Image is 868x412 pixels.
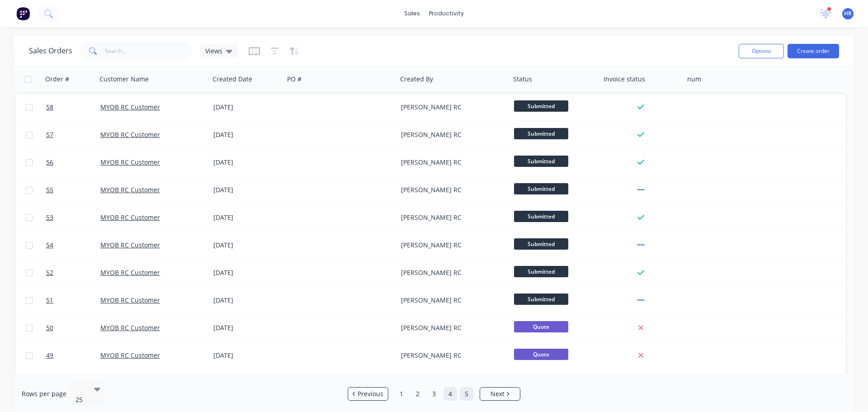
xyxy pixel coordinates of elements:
[514,211,568,222] span: Submitted
[99,75,149,84] div: Customer Name
[100,158,160,166] a: MYOB RC Customer
[213,268,281,277] div: [DATE]
[514,100,568,112] span: Submitted
[287,75,302,84] div: PO #
[46,103,53,112] span: 58
[100,213,160,222] a: MYOB RC Customer
[401,213,501,222] div: [PERSON_NAME] RC
[212,75,252,84] div: Created Date
[514,238,568,250] span: Submitted
[460,387,473,401] a: Page 5
[514,156,568,167] span: Submitted
[46,158,53,167] span: 56
[29,47,72,55] h1: Sales Orders
[844,9,852,18] span: HR
[513,75,532,84] div: Status
[411,387,425,401] a: Page 2
[491,389,505,398] span: Next
[45,75,69,84] div: Order #
[425,7,468,20] div: productivity
[788,44,839,58] button: Create order
[480,389,520,398] a: Next page
[46,287,100,314] a: 51
[16,7,30,20] img: Factory
[401,296,501,305] div: [PERSON_NAME] RC
[514,321,568,332] span: Quote
[46,149,100,176] a: 56
[348,389,388,398] a: Previous page
[604,75,645,84] div: Invoice status
[213,185,281,194] div: [DATE]
[46,176,100,204] a: 55
[46,204,100,231] a: 53
[401,351,501,360] div: [PERSON_NAME] RC
[400,75,433,84] div: Created By
[100,268,160,277] a: MYOB RC Customer
[46,94,100,121] a: 58
[100,296,160,304] a: MYOB RC Customer
[46,241,53,250] span: 54
[100,351,160,360] a: MYOB RC Customer
[100,241,160,249] a: MYOB RC Customer
[514,128,568,139] span: Submitted
[400,7,425,20] div: sales
[46,121,100,148] a: 57
[46,369,100,397] a: 48
[427,387,441,401] a: Page 3
[46,259,100,286] a: 52
[75,395,86,404] div: 25
[46,213,53,222] span: 53
[514,266,568,277] span: Submitted
[401,268,501,277] div: [PERSON_NAME] RC
[401,241,501,250] div: [PERSON_NAME] RC
[443,387,457,401] a: Page 4 is your current page
[46,296,53,305] span: 51
[46,268,53,277] span: 52
[46,323,53,332] span: 50
[401,185,501,194] div: [PERSON_NAME] RC
[213,351,281,360] div: [DATE]
[401,130,501,139] div: [PERSON_NAME] RC
[100,185,160,194] a: MYOB RC Customer
[514,183,568,194] span: Submitted
[46,185,53,194] span: 55
[401,323,501,332] div: [PERSON_NAME] RC
[514,349,568,360] span: Quote
[46,342,100,369] a: 49
[395,387,408,401] a: Page 1
[213,213,281,222] div: [DATE]
[213,296,281,305] div: [DATE]
[344,387,524,401] ul: Pagination
[100,323,160,332] a: MYOB RC Customer
[22,389,66,398] span: Rows per page
[46,314,100,341] a: 50
[358,389,383,398] span: Previous
[514,294,568,305] span: Submitted
[213,323,281,332] div: [DATE]
[46,232,100,259] a: 54
[213,158,281,167] div: [DATE]
[687,75,701,84] div: num
[213,241,281,250] div: [DATE]
[100,103,160,111] a: MYOB RC Customer
[213,103,281,112] div: [DATE]
[46,130,53,139] span: 57
[213,130,281,139] div: [DATE]
[105,42,193,60] input: Search...
[205,46,222,56] span: Views
[100,130,160,139] a: MYOB RC Customer
[401,103,501,112] div: [PERSON_NAME] RC
[739,44,784,58] button: Options
[401,158,501,167] div: [PERSON_NAME] RC
[46,351,53,360] span: 49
